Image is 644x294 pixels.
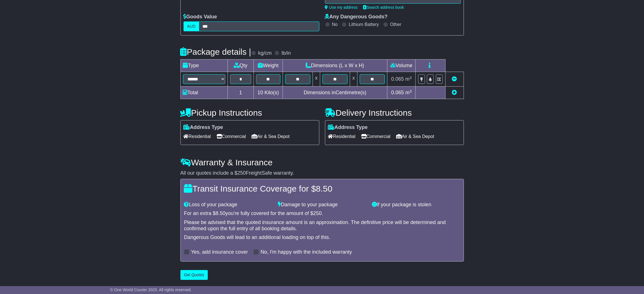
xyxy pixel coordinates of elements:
span: 0.065 [391,76,404,82]
div: Damage to your package [275,202,369,208]
span: 0.065 [391,90,404,95]
div: For an extra $ you're fully covered for the amount of $ . [184,210,460,217]
td: Dimensions (L x W x H) [283,60,387,72]
td: Kilo(s) [254,87,283,99]
span: Air & Sea Depot [396,132,434,141]
span: 8.50 [216,210,226,216]
span: Residential [328,132,355,141]
span: Commercial [361,132,390,141]
h4: Delivery Instructions [325,108,464,117]
label: kg/cm [258,50,272,56]
span: Commercial [217,132,246,141]
span: Air & Sea Depot [252,132,290,141]
h4: Package details | [180,47,251,56]
a: Remove this item [452,76,457,82]
span: m [405,90,412,95]
label: Yes, add insurance cover [191,249,248,255]
label: Lithium Battery [349,22,379,27]
td: Qty [228,60,254,72]
td: x [350,72,357,87]
span: 10 [257,90,263,95]
label: Other [390,22,401,27]
label: No [332,22,338,27]
td: 1 [228,87,254,99]
label: Any Dangerous Goods? [325,14,388,20]
div: If your package is stolen [369,202,463,208]
div: Please be advised that the quoted insurance amount is an approximation. The definitive price will... [184,220,460,232]
span: 250 [313,210,322,216]
label: Address Type [184,124,223,131]
td: Weight [254,60,283,72]
sup: 3 [410,89,412,93]
div: All our quotes include a $ FreightSafe warranty. [180,170,464,176]
label: AUD [184,21,199,31]
div: Dangerous Goods will lead to an additional loading on top of this. [184,234,460,241]
sup: 3 [410,76,412,80]
td: x [313,72,320,87]
td: Type [180,60,228,72]
td: Volume [387,60,416,72]
span: Residential [184,132,211,141]
a: Add new item [452,90,457,95]
label: lb/in [281,50,291,56]
h4: Transit Insurance Coverage for $ [184,184,460,193]
div: Loss of your package [181,202,275,208]
label: Goods Value [184,14,217,20]
td: Total [180,87,228,99]
button: Get Quotes [180,270,208,280]
span: © One World Courier 2025. All rights reserved. [110,288,192,292]
span: 250 [237,170,246,176]
span: m [405,76,412,82]
a: Search address book [363,5,404,10]
h4: Warranty & Insurance [180,158,464,167]
td: Dimensions in Centimetre(s) [283,87,387,99]
span: 8.50 [316,184,332,193]
a: Use my address [325,5,358,10]
label: Address Type [328,124,368,131]
label: No, I'm happy with the included warranty [261,249,352,255]
h4: Pickup Instructions [180,108,319,117]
